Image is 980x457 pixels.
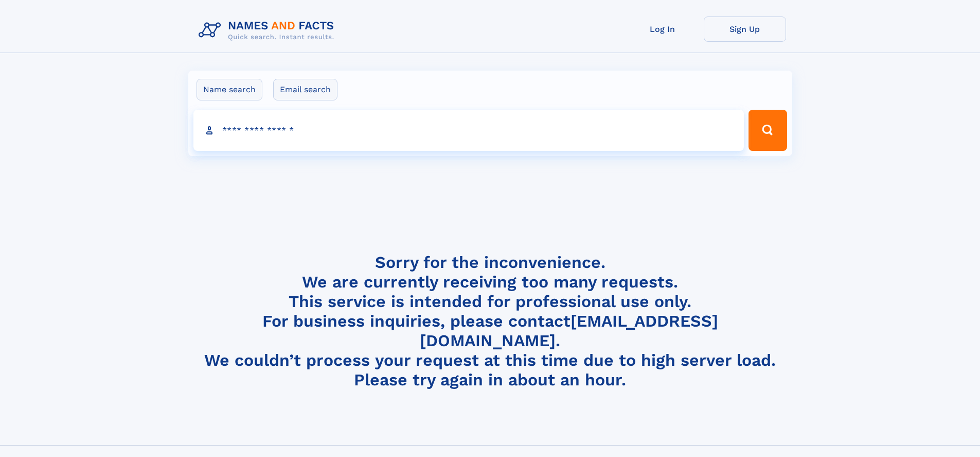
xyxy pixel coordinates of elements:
[704,16,786,42] a: Sign Up
[193,110,744,151] input: search input
[273,79,337,100] label: Email search
[621,16,704,42] a: Log In
[420,311,718,350] a: [EMAIL_ADDRESS][DOMAIN_NAME]
[194,16,343,44] img: Logo Names and Facts
[197,79,262,100] label: Name search
[749,110,787,151] button: Search Button
[194,252,786,390] h4: Sorry for the inconvenience. We are currently receiving too many requests. This service is intend...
